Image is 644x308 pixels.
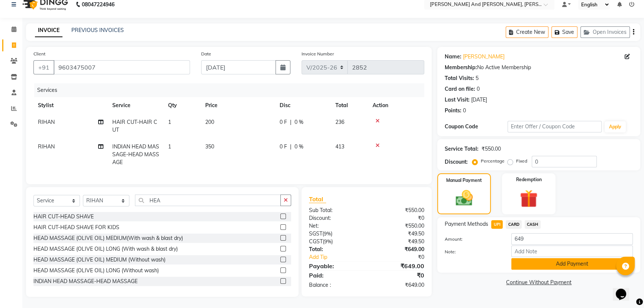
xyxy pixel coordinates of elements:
[33,277,138,285] div: INDIAN HEAD MASSAGE-HEAD MASSAGE
[33,256,165,264] div: HEAD MASSAGE (OLIVE OIL) MEDIUM (Without wash)
[33,245,178,253] div: HEAD MASSAGE (OLIVE OIL) LONG (With wash & blast dry)
[35,24,62,37] a: INVOICE
[367,238,430,246] div: ₹49.50
[506,26,548,38] button: Create New
[33,234,183,242] div: HEAD MASSAGE (OLIVE OIL) MEDIUM(With wash & blast dry)
[331,97,368,114] th: Total
[38,143,55,150] span: RIHAN
[309,238,323,245] span: CGST
[38,119,55,125] span: RIHAN
[471,96,487,104] div: [DATE]
[294,143,303,151] span: 0 %
[275,97,331,114] th: Disc
[605,121,626,132] button: Apply
[463,53,505,61] a: [PERSON_NAME]
[324,231,331,237] span: 9%
[290,118,292,126] span: |
[445,96,470,104] div: Last Visit:
[205,143,214,150] span: 350
[580,26,630,38] button: Open Invoices
[482,145,501,153] div: ₹550.00
[303,281,367,289] div: Balance :
[33,97,108,114] th: Stylist
[506,220,522,229] span: CARD
[335,119,344,125] span: 236
[303,222,367,230] div: Net:
[463,107,466,115] div: 0
[367,271,430,280] div: ₹0
[476,74,479,82] div: 5
[516,176,542,183] label: Redemption
[280,118,287,126] span: 0 F
[445,123,508,131] div: Coupon Code
[54,60,190,74] input: Search by Name/Mobile/Email/Code
[309,230,322,237] span: SGST
[446,177,482,184] label: Manual Payment
[303,246,367,253] div: Total:
[280,143,287,151] span: 0 F
[445,74,474,82] div: Total Visits:
[367,262,430,270] div: ₹649.00
[112,119,157,133] span: HAIR CUT-HAIR CUT
[335,143,344,150] span: 413
[367,206,430,214] div: ₹550.00
[551,26,577,38] button: Save
[439,236,506,243] label: Amount:
[445,158,468,166] div: Discount:
[135,195,281,206] input: Search or Scan
[445,53,461,61] div: Name:
[368,97,424,114] th: Action
[303,214,367,222] div: Discount:
[511,258,633,270] button: Add Payment
[511,246,633,257] input: Add Note
[516,158,527,164] label: Fixed
[33,51,45,57] label: Client
[33,267,159,275] div: HEAD MASSAGE (OLIVE OIL) LONG (Without wash)
[108,97,164,114] th: Service
[34,83,430,97] div: Services
[445,107,461,115] div: Points:
[33,60,54,74] button: +91
[439,279,639,286] a: Continue Without Payment
[71,27,124,33] a: PREVIOUS INVOICES
[303,238,367,246] div: ( )
[450,188,478,208] img: _cash.svg
[445,85,475,93] div: Card on file:
[112,143,159,166] span: INDIAN HEAD MASSAGE-HEAD MASSAGE
[201,97,275,114] th: Price
[164,97,201,114] th: Qty
[290,143,292,151] span: |
[445,64,633,71] div: No Active Membership
[303,271,367,280] div: Paid:
[294,118,303,126] span: 0 %
[367,214,430,222] div: ₹0
[377,253,430,261] div: ₹0
[613,278,637,301] iframe: chat widget
[508,121,602,132] input: Enter Offer / Coupon Code
[445,64,477,71] div: Membership:
[303,262,367,270] div: Payable:
[205,119,214,125] span: 200
[168,143,171,150] span: 1
[525,220,541,229] span: CASH
[491,220,503,229] span: UPI
[367,281,430,289] div: ₹649.00
[303,230,367,238] div: ( )
[511,233,633,245] input: Amount
[33,213,94,221] div: HAIR CUT-HEAD SHAVE
[481,158,505,164] label: Percentage
[303,206,367,214] div: Sub Total:
[514,187,543,210] img: _gift.svg
[309,195,326,203] span: Total
[33,224,119,231] div: HAIR CUT-HEAD SHAVE FOR KIDS
[439,248,506,255] label: Note:
[445,145,479,153] div: Service Total:
[168,119,171,125] span: 1
[367,222,430,230] div: ₹550.00
[302,51,334,57] label: Invoice Number
[201,51,211,57] label: Date
[324,238,331,244] span: 9%
[303,253,377,261] a: Add Tip
[367,246,430,253] div: ₹649.00
[445,220,488,228] span: Payment Methods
